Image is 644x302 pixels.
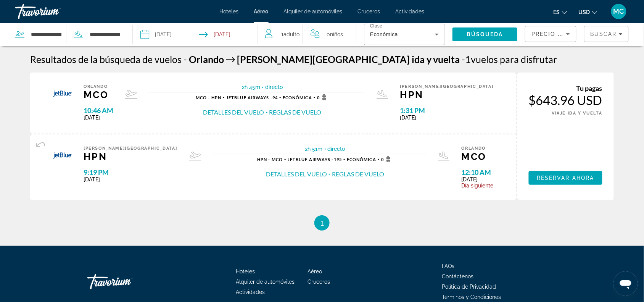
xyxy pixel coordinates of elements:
[203,108,264,116] button: Detalles del vuelo
[220,8,239,15] a: Hoteles
[347,157,376,162] span: Económica
[462,176,494,182] span: [DATE]
[613,8,624,15] span: MC
[462,151,494,162] span: MCO
[462,53,465,65] span: -
[84,146,177,151] span: [PERSON_NAME][GEOGRAPHIC_DATA]
[189,53,224,65] span: Orlando
[84,84,113,89] span: Orlando
[531,29,570,39] mat-select: Sort by
[236,289,265,295] a: Actividades
[308,279,330,285] a: Cruceros
[266,170,327,178] button: Detalles del vuelo
[381,156,393,162] span: 0
[199,23,230,46] button: Select return date
[579,6,597,18] button: Change currency
[196,95,221,100] span: MCO - HPN
[184,53,187,65] span: -
[400,89,494,100] span: HPN
[317,94,329,100] span: 0
[258,23,356,46] button: Travelers: 1 adult, 0 children
[84,106,113,115] span: 10:46 AM
[288,157,342,162] span: 195
[590,31,617,37] span: Buscar
[283,95,312,100] span: Económica
[400,106,494,115] span: 1:31 PM
[53,146,72,165] img: Airline logo
[257,157,283,162] span: HPN - MCO
[370,31,398,37] span: Económica
[358,8,380,15] a: Cruceros
[269,108,322,116] button: Reglas de vuelo
[327,29,343,40] span: 0
[320,219,324,227] span: 1
[328,146,345,152] span: directo
[242,84,260,90] span: 2h 45m
[236,279,295,285] a: Alquiler de automóviles
[84,176,177,182] span: [DATE]
[226,95,272,100] span: JetBlue Airways -
[609,3,629,19] button: User Menu
[613,271,638,296] iframe: Botón para iniciar la ventana de mensajería
[442,284,496,290] a: Política de Privacidad
[412,53,460,65] span: ida y vuelta
[283,31,299,37] span: Adulto
[462,53,471,65] span: 1
[529,171,602,185] button: Reservar ahora
[584,26,629,42] button: Filters
[400,84,494,89] span: [PERSON_NAME][GEOGRAPHIC_DATA]
[442,263,455,269] a: FAQs
[15,2,92,21] a: Travorium
[442,273,474,279] a: Contáctenos
[462,168,494,176] span: 12:10 AM
[531,31,591,37] span: Precio más bajo
[554,6,567,18] button: Change language
[462,146,494,151] span: Orlando
[467,31,503,37] span: Búsqueda
[84,168,177,176] span: 9:19 PM
[30,215,614,231] nav: Pagination
[284,8,343,15] a: Alquiler de automóviles
[462,182,494,189] span: Día siguiente
[236,268,255,275] span: Hoteles
[281,29,299,40] span: 1
[400,115,494,121] span: [DATE]
[288,157,334,162] span: JetBlue Airways -
[552,111,602,116] span: VIAJE IDA Y VUELTA
[84,151,177,162] span: HPN
[53,84,72,103] img: Airline logo
[370,24,383,29] mat-label: Clase
[87,270,164,293] a: Go Home
[529,92,602,108] div: $643.96 USD
[471,53,557,65] span: vuelos para disfrutar
[579,9,590,15] span: USD
[305,146,323,152] span: 2h 51m
[554,9,560,15] span: es
[537,175,594,181] span: Reservar ahora
[442,294,501,300] a: Términos y Condiciones
[396,8,425,15] a: Actividades
[308,268,322,275] a: Aéreo
[529,84,602,92] div: Tu pagas
[332,170,384,178] button: Reglas de vuelo
[254,8,269,15] a: Aéreo
[265,84,283,90] span: directo
[330,31,343,37] span: Niños
[84,89,113,100] span: MCO
[237,53,410,65] span: [PERSON_NAME][GEOGRAPHIC_DATA]
[140,23,172,46] button: Select depart date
